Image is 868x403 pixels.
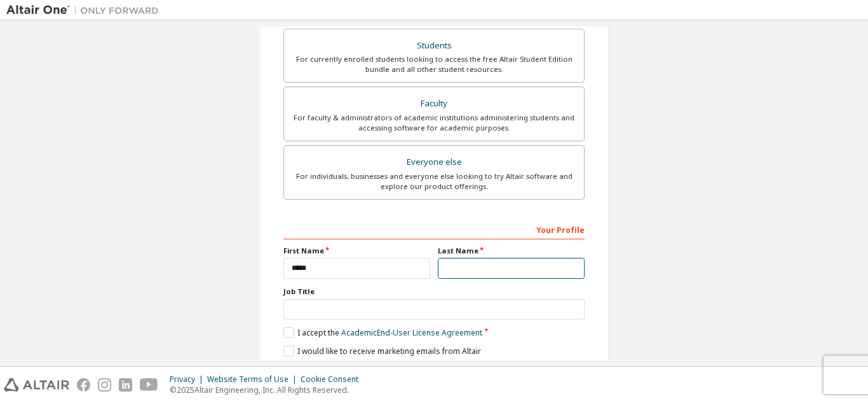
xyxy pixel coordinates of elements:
[283,286,585,297] label: Job Title
[292,113,576,133] div: For faculty & administrators of academic institutions administering students and accessing softwa...
[140,378,158,392] img: youtube.svg
[438,246,585,256] label: Last Name
[6,4,165,17] img: Altair One
[283,219,585,239] div: Your Profile
[301,374,366,385] div: Cookie Consent
[77,378,90,392] img: facebook.svg
[341,327,482,338] a: Academic End-User License Agreement
[283,346,481,357] label: I would like to receive marketing emails from Altair
[283,246,430,256] label: First Name
[292,54,576,74] div: For currently enrolled students looking to access the free Altair Student Edition bundle and all ...
[119,378,132,392] img: linkedin.svg
[170,385,366,395] p: © 2025 Altair Engineering, Inc. All Rights Reserved.
[292,153,576,171] div: Everyone else
[283,327,482,338] label: I accept the
[207,374,301,385] div: Website Terms of Use
[292,95,576,113] div: Faculty
[4,378,69,392] img: altair_logo.svg
[170,374,207,385] div: Privacy
[292,37,576,55] div: Students
[98,378,111,392] img: instagram.svg
[292,171,576,192] div: For individuals, businesses and everyone else looking to try Altair software and explore our prod...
